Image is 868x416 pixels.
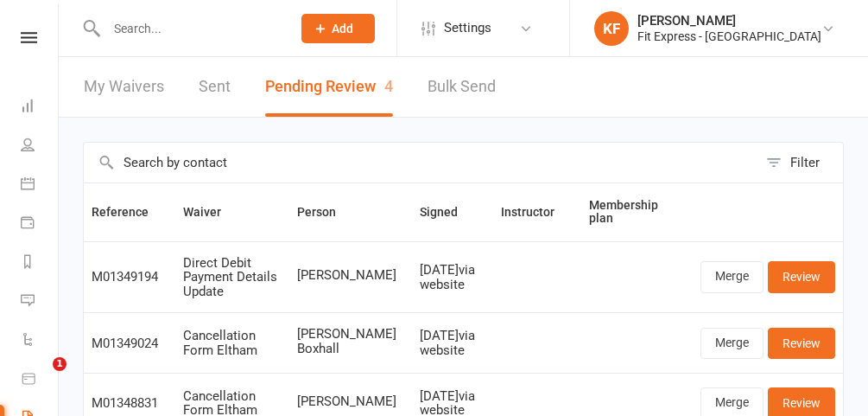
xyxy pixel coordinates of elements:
[265,57,393,117] button: Pending Review4
[444,9,491,48] span: Settings
[21,205,60,244] a: Payments
[384,77,393,95] span: 4
[183,329,282,357] div: Cancellation Form Eltham
[101,16,279,41] input: Search...
[21,244,60,283] a: Reports
[183,256,282,299] div: Direct Debit Payment Details Update
[21,166,60,205] a: Calendar
[420,205,477,219] span: Signed
[183,202,240,222] button: Waiver
[594,11,629,46] div: KF
[92,336,168,351] div: M01349024
[21,127,60,166] a: People
[84,143,757,182] input: Search by contact
[53,357,67,371] span: 1
[297,327,405,355] span: [PERSON_NAME] Boxhall
[92,270,168,285] div: M01349194
[21,88,60,127] a: Dashboard
[297,205,355,219] span: Person
[84,57,164,117] a: My Waivers
[301,14,375,43] button: Add
[757,143,843,182] button: Filter
[332,22,353,35] span: Add
[501,205,573,219] span: Instructor
[501,202,573,222] button: Instructor
[637,29,821,44] div: Fit Express - [GEOGRAPHIC_DATA]
[637,13,821,29] div: [PERSON_NAME]
[420,202,477,222] button: Signed
[297,394,405,409] span: [PERSON_NAME]
[700,261,763,292] a: Merge
[199,57,231,117] a: Sent
[581,183,693,241] th: Membership plan
[790,152,820,173] div: Filter
[297,202,355,222] button: Person
[17,357,59,399] iframe: Intercom live chat
[92,202,168,222] button: Reference
[297,268,405,283] span: [PERSON_NAME]
[428,57,496,117] a: Bulk Send
[768,328,835,359] a: Review
[700,328,763,359] a: Merge
[768,261,835,292] a: Review
[420,263,485,291] div: [DATE] via website
[92,396,168,411] div: M01348831
[420,329,485,357] div: [DATE] via website
[92,205,168,219] span: Reference
[183,205,240,219] span: Waiver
